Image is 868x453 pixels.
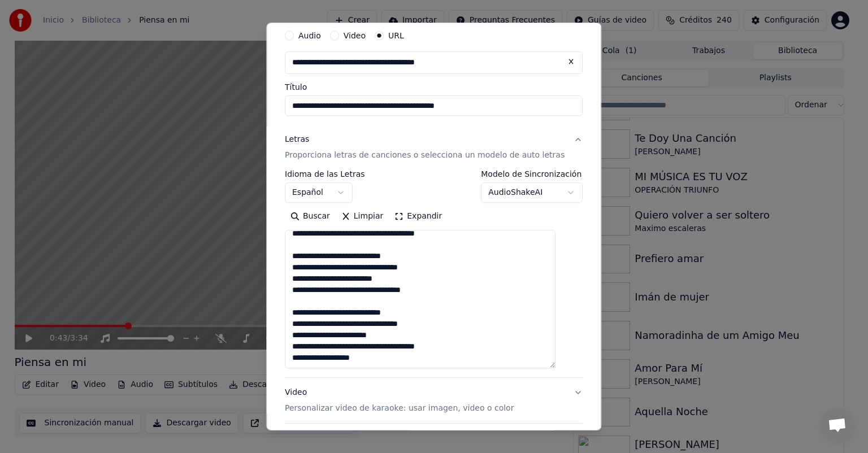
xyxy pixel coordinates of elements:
[285,424,583,453] button: Avanzado
[285,83,583,91] label: Título
[285,170,365,178] label: Idioma de las Letras
[285,207,336,225] button: Buscar
[285,134,309,145] div: Letras
[344,32,366,40] label: Video
[285,125,583,170] button: LetrasProporciona letras de canciones o selecciona un modelo de auto letras
[285,387,514,414] div: Video
[285,378,583,423] button: VideoPersonalizar video de karaoke: usar imagen, video o color
[388,32,404,40] label: URL
[285,170,583,377] div: LetrasProporciona letras de canciones o selecciona un modelo de auto letras
[336,207,389,225] button: Limpiar
[285,403,514,414] p: Personalizar video de karaoke: usar imagen, video o color
[298,32,321,40] label: Audio
[481,170,583,178] label: Modelo de Sincronización
[285,150,565,161] p: Proporciona letras de canciones o selecciona un modelo de auto letras
[389,207,448,225] button: Expandir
